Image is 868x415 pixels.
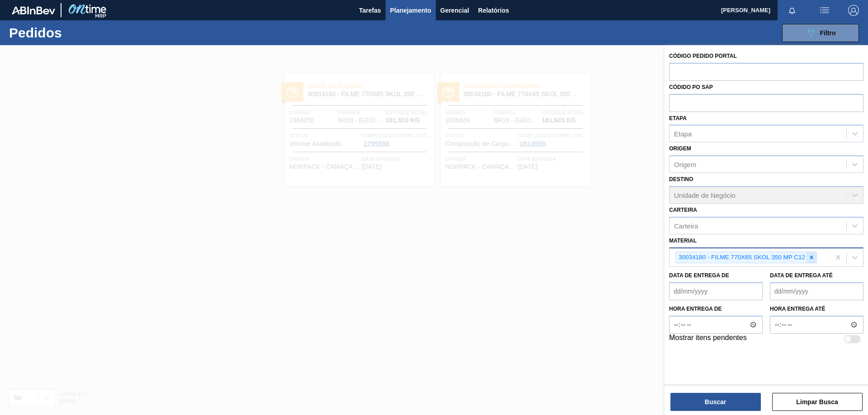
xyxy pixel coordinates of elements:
[848,5,859,16] img: Logout
[778,4,807,17] button: Notificações
[12,6,55,14] img: TNhmsLtSVTkK8tSr43FrP2fwEKptu5GPRR3wAAAABJRU5ErkJggg==
[770,272,833,279] label: Data de Entrega até
[676,252,807,263] div: 30034180 - FILME 770X65 SKOL 350 MP C12
[819,5,830,16] img: userActions
[782,24,859,42] button: Filtro
[9,28,144,38] h1: Pedidos
[669,145,691,152] label: Origem
[669,303,763,316] label: Hora entrega de
[770,303,863,316] label: Hora entrega até
[669,84,713,90] label: Códido PO SAP
[359,5,381,16] span: Tarefas
[674,222,698,229] div: Carteira
[390,5,431,16] span: Planejamento
[770,282,863,300] input: dd/mm/yyyy
[669,272,729,279] label: Data de Entrega de
[674,161,696,168] div: Origem
[674,130,692,138] div: Etapa
[478,5,509,16] span: Relatórios
[669,282,763,300] input: dd/mm/yyyy
[669,207,697,213] label: Carteira
[669,115,687,121] label: Etapa
[820,29,836,37] span: Filtro
[669,176,693,182] label: Destino
[669,238,697,244] label: Material
[669,53,737,59] label: Código Pedido Portal
[669,334,747,345] label: Mostrar itens pendentes
[440,5,469,16] span: Gerencial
